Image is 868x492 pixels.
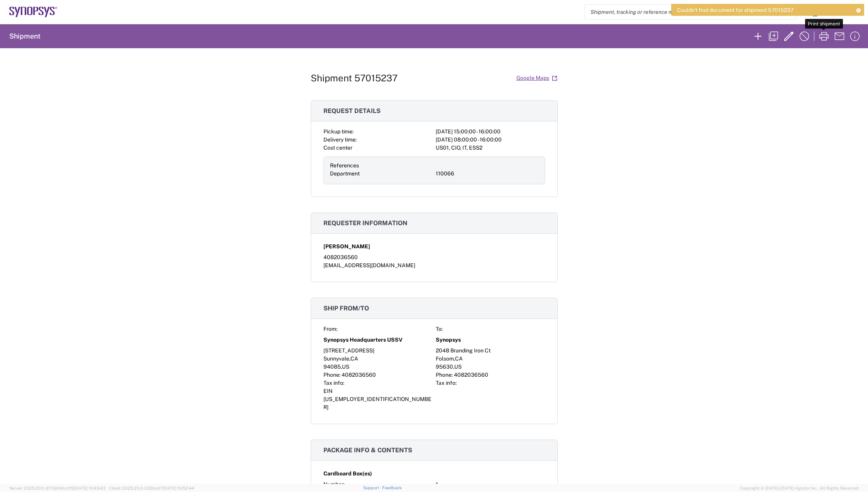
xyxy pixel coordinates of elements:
[323,243,370,251] span: [PERSON_NAME]
[323,372,340,378] span: Phone:
[323,219,408,227] span: Requester information
[363,485,382,490] a: Support
[323,136,357,143] span: Delivery time:
[455,356,463,362] span: CA
[436,136,545,144] div: [DATE] 08:00:00 - 16:00:00
[342,364,349,370] span: US
[436,364,453,370] span: 95630
[323,481,345,487] span: Number:
[323,336,403,344] span: Synopsys Headquarters USSV
[436,144,545,152] div: US01, CIO, IT, ESS2
[454,372,488,378] span: 4082036560
[436,480,545,489] div: 1
[585,5,785,19] input: Shipment, tracking or reference number
[323,347,433,355] div: [STREET_ADDRESS]
[323,145,352,151] span: Cost center
[740,485,859,492] span: Copyright © [DATE]-[DATE] Agistix Inc., All Rights Reserved
[349,356,350,362] span: ,
[323,261,545,270] div: [EMAIL_ADDRESS][DOMAIN_NAME]
[323,253,545,261] div: 4082036560
[323,107,381,115] span: Request details
[323,326,337,332] span: From:
[9,32,41,41] h2: Shipment
[163,486,194,490] span: [DATE] 10:52:44
[323,128,354,135] span: Pickup time:
[436,372,453,378] span: Phone:
[516,71,558,85] a: Google Maps
[677,7,794,13] span: Couldn't find document for shipment 57015237
[342,372,376,378] span: 4082036560
[323,356,349,362] span: Sunnyvale
[311,72,398,84] h1: Shipment 57015237
[74,486,105,490] span: [DATE] 10:43:43
[323,380,344,386] span: Tax info:
[323,447,412,454] span: Package info & contents
[436,170,538,178] div: 110066
[436,347,545,355] div: 2048 Branding Iron Ct
[109,486,194,490] span: Client: 2025.20.0-035ba07
[323,305,369,312] span: Ship from/to
[330,170,433,178] div: Department
[436,380,457,386] span: Tax info:
[436,326,443,332] span: To:
[323,388,333,394] span: EIN
[454,356,455,362] span: ,
[341,364,342,370] span: ,
[436,336,461,344] span: Synopsys
[453,364,454,370] span: ,
[330,162,359,168] span: References
[9,486,105,490] span: Server: 2025.20.0-970904bc0f3
[350,356,358,362] span: CA
[382,485,402,490] a: Feedback
[436,128,545,136] div: [DATE] 15:00:00 - 16:00:00
[323,396,431,410] span: [US_EMPLOYER_IDENTIFICATION_NUMBER]
[323,364,341,370] span: 94085
[454,364,462,370] span: US
[323,470,372,478] span: Cardboard Box(es)
[436,356,454,362] span: Folsom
